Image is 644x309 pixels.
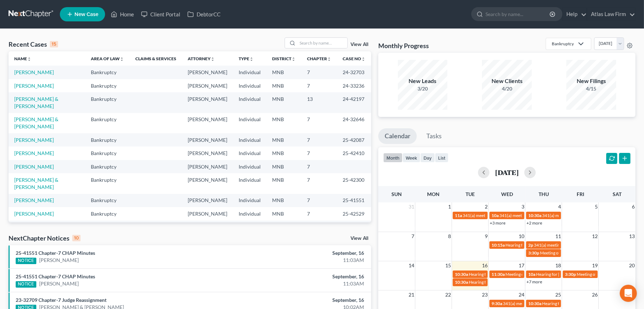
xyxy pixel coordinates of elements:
[239,56,254,61] a: Typeunfold_more
[266,113,301,133] td: MNB
[14,116,58,129] a: [PERSON_NAME] & [PERSON_NAME]
[182,79,233,92] td: [PERSON_NAME]
[91,56,124,61] a: Area of Lawunfold_more
[469,279,524,285] span: Hearing for [PERSON_NAME]
[591,232,598,241] span: 12
[85,221,130,234] td: Bankruptcy
[266,194,301,207] td: MNB
[301,173,337,194] td: 7
[85,133,130,146] td: Bankruptcy
[301,207,337,220] td: 7
[378,128,417,144] a: Calendar
[14,164,54,170] a: [PERSON_NAME]
[591,261,598,270] span: 19
[490,220,505,226] a: +3 more
[528,272,535,277] span: 10a
[233,79,266,92] td: Individual
[455,272,468,277] span: 10:30a
[591,290,598,299] span: 26
[499,213,568,218] span: 341(a) meeting for [PERSON_NAME]
[482,77,532,85] div: New Clients
[249,57,254,61] i: unfold_more
[233,113,266,133] td: Individual
[14,96,58,109] a: [PERSON_NAME] & [PERSON_NAME]
[85,79,130,92] td: Bankruptcy
[528,242,533,248] span: 2p
[455,213,462,218] span: 11a
[266,207,301,220] td: MNB
[266,79,301,92] td: MNB
[266,160,301,173] td: MNB
[9,234,80,242] div: NextChapter Notices
[182,194,233,207] td: [PERSON_NAME]
[528,301,541,306] span: 10:30a
[120,57,124,61] i: unfold_more
[16,258,36,264] div: NOTICE
[343,56,365,61] a: Case Nounfold_more
[266,133,301,146] td: MNB
[188,56,215,61] a: Attorneyunfold_more
[408,290,415,299] span: 21
[492,272,505,277] span: 11:30a
[182,133,233,146] td: [PERSON_NAME]
[631,202,635,211] span: 6
[301,194,337,207] td: 7
[447,232,452,241] span: 8
[536,272,592,277] span: Hearing for [PERSON_NAME]
[14,83,54,89] a: [PERSON_NAME]
[182,207,233,220] td: [PERSON_NAME]
[291,57,296,61] i: unfold_more
[233,207,266,220] td: Individual
[492,213,499,218] span: 10a
[297,38,347,48] input: Search by name...
[350,42,368,47] a: View All
[378,41,429,50] h3: Monthly Progress
[233,146,266,160] td: Individual
[557,202,562,211] span: 4
[233,160,266,173] td: Individual
[594,202,598,211] span: 5
[253,249,364,257] div: September, 16
[9,40,58,48] div: Recent Cases
[398,77,448,85] div: New Leads
[337,173,371,194] td: 25-42300
[182,66,233,79] td: [PERSON_NAME]
[485,7,551,21] input: Search by name...
[50,41,58,47] div: 15
[484,202,488,211] span: 2
[39,257,79,264] a: [PERSON_NAME]
[565,272,576,277] span: 3:30p
[253,280,364,287] div: 11:03AM
[16,281,36,288] div: NOTICE
[383,153,402,163] button: month
[327,57,331,61] i: unfold_more
[253,273,364,280] div: September, 16
[74,12,98,17] span: New Case
[555,232,562,241] span: 11
[402,153,420,163] button: week
[182,113,233,133] td: [PERSON_NAME]
[435,153,448,163] button: list
[301,66,337,79] td: 7
[563,8,587,21] a: Help
[361,57,365,61] i: unfold_more
[85,160,130,173] td: Bankruptcy
[301,113,337,133] td: 7
[469,272,524,277] span: Hearing for [PERSON_NAME]
[16,250,95,256] a: 25-41551 Chapter-7 CHAP Minutes
[528,250,539,256] span: 3:30p
[505,272,622,277] span: Meeting of creditors for [PERSON_NAME] & [PERSON_NAME]
[182,160,233,173] td: [PERSON_NAME]
[266,221,301,234] td: MNB
[528,213,541,218] span: 10:30a
[566,85,616,92] div: 4/15
[518,290,525,299] span: 24
[14,137,54,143] a: [PERSON_NAME]
[137,8,184,21] a: Client Portal
[337,146,371,160] td: 25-42410
[307,56,331,61] a: Chapterunfold_more
[555,290,562,299] span: 25
[130,51,182,66] th: Claims & Services
[14,177,58,190] a: [PERSON_NAME] & [PERSON_NAME]
[420,128,448,144] a: Tasks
